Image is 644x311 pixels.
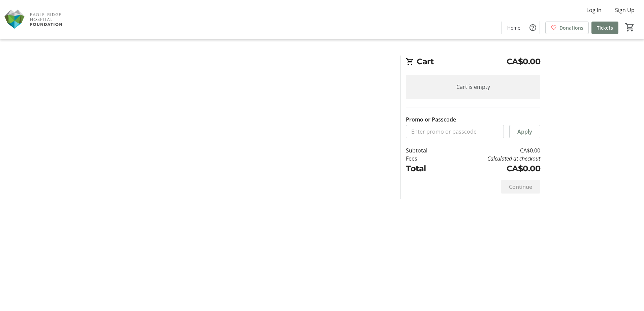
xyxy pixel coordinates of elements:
span: Sign Up [615,6,635,14]
a: Home [502,22,526,34]
span: CA$0.00 [507,56,541,68]
button: Apply [509,125,540,138]
label: Promo or Passcode [406,115,456,124]
td: CA$0.00 [445,146,540,154]
input: Enter promo or passcode [406,125,504,138]
h2: Cart [406,56,540,69]
span: Log In [586,6,602,14]
button: Cart [624,21,636,33]
span: Apply [517,128,532,136]
td: Subtotal [406,146,445,154]
button: Help [526,21,540,34]
div: Cart is empty [406,75,540,99]
a: Tickets [591,22,618,34]
td: Fees [406,154,445,163]
img: Eagle Ridge Hospital Foundation's Logo [4,3,64,36]
td: CA$0.00 [445,163,540,175]
td: Total [406,163,445,175]
td: Calculated at checkout [445,154,540,163]
span: Home [507,24,520,31]
button: Log In [581,5,607,15]
span: Tickets [597,24,613,31]
a: Donations [545,22,589,34]
span: Donations [559,24,583,31]
button: Sign Up [610,5,640,15]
